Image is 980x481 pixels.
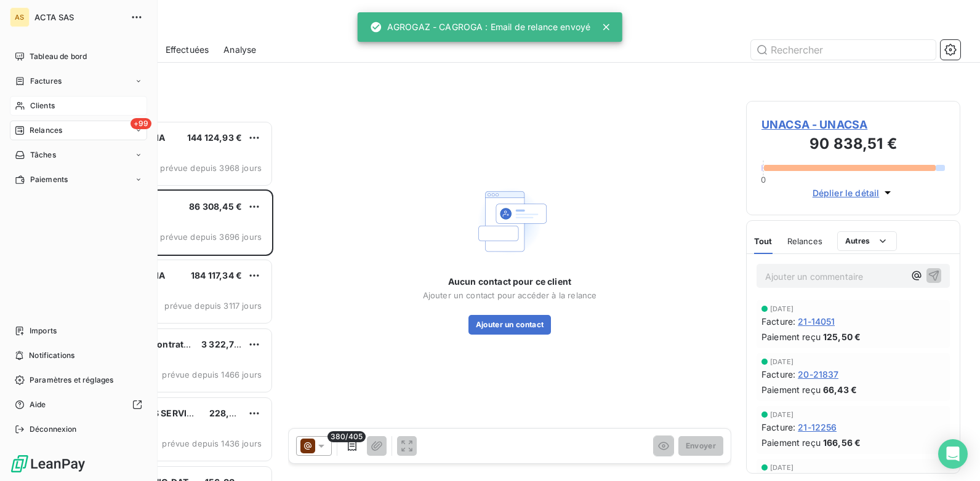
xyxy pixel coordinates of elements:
[34,12,123,22] span: ACTA SAS
[761,133,945,157] h3: 90 838,51 €
[209,408,249,418] span: 228,36 €
[809,186,898,200] button: Déplier le détail
[470,182,549,261] img: Empty state
[30,100,55,111] span: Clients
[10,454,86,474] img: Logo LeanPay
[823,383,857,396] span: 66,43 €
[30,424,77,435] span: Déconnexion
[30,125,62,136] span: Relances
[787,236,822,246] span: Relances
[837,231,897,251] button: Autres
[761,116,945,133] span: UNACSA - UNACSA
[751,40,936,60] input: Rechercher
[30,399,46,410] span: Aide
[678,436,723,456] button: Envoyer
[191,270,242,280] span: 184 117,34 €
[761,368,795,381] span: Facture :
[448,276,571,288] span: Aucun contact pour ce client
[162,370,262,380] span: prévue depuis 1466 jours
[761,175,766,185] span: 0
[29,350,74,361] span: Notifications
[468,315,552,335] button: Ajouter un contact
[30,76,62,87] span: Factures
[30,375,113,386] span: Paramètres et réglages
[761,421,795,434] span: Facture :
[423,290,597,300] span: Ajouter un contact pour accéder à la relance
[30,51,87,62] span: Tableau de bord
[761,383,821,396] span: Paiement reçu
[754,236,773,246] span: Tout
[10,395,147,415] a: Aide
[59,121,273,481] div: grid
[770,305,793,312] span: [DATE]
[160,163,262,173] span: prévue depuis 3968 jours
[798,315,835,328] span: 21-14051
[223,44,256,56] span: Analyse
[823,436,861,449] span: 166,56 €
[187,132,242,143] span: 144 124,93 €
[30,149,56,161] span: Tâches
[798,421,837,434] span: 21-12256
[166,44,209,56] span: Effectuées
[30,174,68,185] span: Paiements
[10,7,30,27] div: AS
[164,301,262,311] span: prévue depuis 3117 jours
[370,16,590,38] div: AGROGAZ - CAGROGA : Email de relance envoyé
[30,325,57,336] span: Imports
[798,368,838,381] span: 20-21837
[162,439,262,448] span: prévue depuis 1436 jours
[189,201,242,212] span: 86 308,45 €
[770,411,793,418] span: [DATE]
[327,431,366,442] span: 380/405
[160,232,262,242] span: prévue depuis 3696 jours
[823,330,861,343] span: 125,50 €
[761,315,795,328] span: Facture :
[761,330,821,343] span: Paiement reçu
[770,358,793,365] span: [DATE]
[201,339,248,349] span: 3 322,73 €
[770,464,793,471] span: [DATE]
[813,186,880,199] span: Déplier le détail
[131,118,151,129] span: +99
[938,439,968,469] div: Open Intercom Messenger
[761,436,821,449] span: Paiement reçu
